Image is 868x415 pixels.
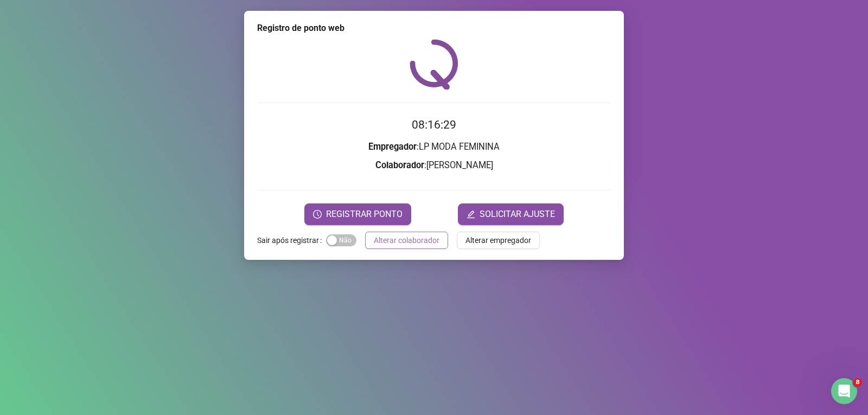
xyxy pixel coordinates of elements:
time: 08:16:29 [412,118,456,131]
button: REGISTRAR PONTO [304,203,411,225]
span: SOLICITAR AJUSTE [480,208,555,221]
h3: : [PERSON_NAME] [257,158,611,173]
span: edit [467,210,475,219]
span: clock-circle [313,210,322,219]
span: Alterar empregador [465,234,531,246]
button: Alterar colaborador [365,232,448,249]
div: Registro de ponto web [257,22,611,35]
label: Sair após registrar [257,232,326,249]
button: Alterar empregador [457,232,540,249]
strong: Colaborador [375,160,424,170]
span: 8 [853,378,862,387]
button: editSOLICITAR AJUSTE [458,203,564,225]
img: QRPoint [410,39,458,90]
iframe: Intercom live chat [831,378,857,404]
span: REGISTRAR PONTO [326,208,403,221]
span: Alterar colaborador [374,234,439,246]
strong: Empregador [368,142,417,152]
h3: : LP MODA FEMININA [257,140,611,154]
